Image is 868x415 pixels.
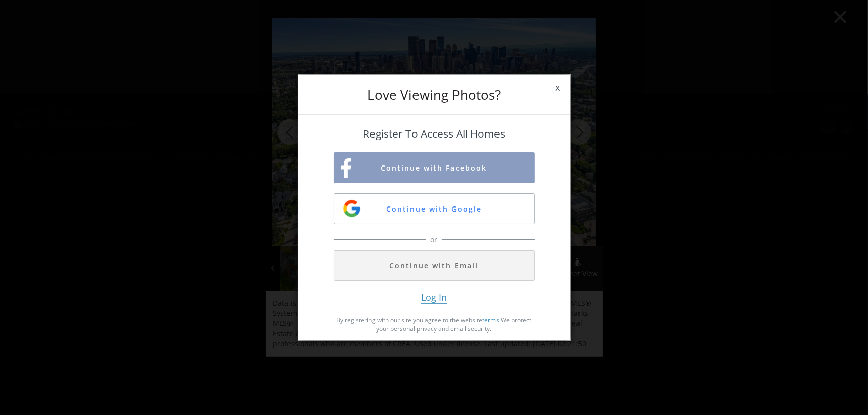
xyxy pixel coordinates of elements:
[334,128,535,140] h4: Register To Access All Homes
[342,198,362,219] img: google-sign-up
[483,316,500,324] a: terms
[334,193,535,224] button: Continue with Google
[546,73,570,102] span: x
[334,88,535,101] h3: Love Viewing Photos?
[334,152,535,183] button: Continue with Facebook
[334,250,535,281] button: Continue with Email
[334,316,535,333] p: By registering with our site you agree to the website . We protect your personal privacy and emai...
[421,291,447,304] span: Log In
[341,158,351,178] img: facebook-sign-up
[428,235,440,245] span: or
